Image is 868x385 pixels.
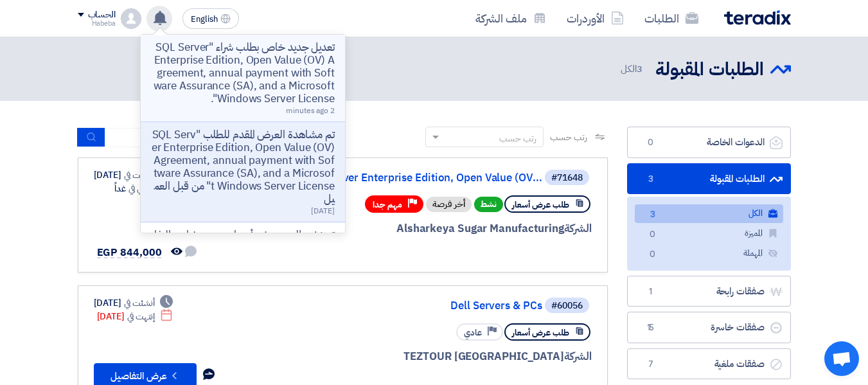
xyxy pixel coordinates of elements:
[124,168,155,182] span: أنشئت في
[627,127,791,158] a: الدعوات الخاصة0
[97,310,173,323] div: [DATE]
[127,310,155,323] span: إنتهت في
[151,229,335,255] p: تم نشر طلب عروض أسعار جديد - شاهد التفاصيل
[373,199,402,211] span: مهم جدا
[643,136,659,149] span: 0
[78,20,116,27] div: Habeba
[151,129,335,206] p: تم مشاهدة العرض المقدم للطلب "SQL Server Enterprise Edition, Open Value (OV) Agreement, annual pa...
[635,244,783,263] a: المهملة
[105,128,285,147] input: ابحث بعنوان أو رقم الطلب
[311,205,334,217] span: [DATE]
[114,182,173,195] div: غداً
[465,3,556,33] a: ملف الشركة
[426,197,472,212] div: أخر فرصة
[564,220,592,237] span: الشركة
[128,182,155,195] span: ينتهي في
[643,321,659,334] span: 15
[724,10,791,25] img: Teradix logo
[97,245,162,260] span: EGP 844,000
[627,163,791,195] a: الطلبات المقبولة3
[94,296,173,310] div: [DATE]
[645,208,660,222] span: 3
[283,220,592,237] div: Alsharkeya Sugar Manufacturing
[637,62,642,76] span: 3
[645,228,660,242] span: 0
[499,132,536,145] div: رتب حسب
[621,62,645,76] span: الكل
[124,296,155,310] span: أنشئت في
[550,130,587,144] span: رتب حسب
[151,41,335,105] p: تعديل جديد خاص بطلب شراء "SQL Server Enterprise Edition, Open Value (OV) Agreement, annual paymen...
[643,358,659,371] span: 7
[474,197,503,212] span: نشط
[94,168,173,182] div: [DATE]
[645,248,660,262] span: 0
[512,327,569,339] span: طلب عرض أسعار
[627,348,791,380] a: صفقات ملغية7
[286,105,335,116] span: 2 minutes ago
[643,173,659,186] span: 3
[182,8,239,29] button: English
[283,348,592,365] div: TEZTOUR [GEOGRAPHIC_DATA]
[512,199,569,211] span: طلب عرض أسعار
[285,300,542,312] a: Dell Servers & PCs
[643,285,659,298] span: 1
[285,172,542,184] a: SQL Server Enterprise Edition, Open Value (OV...
[635,204,783,223] a: الكل
[655,57,764,82] h2: الطلبات المقبولة
[551,174,583,183] div: #71648
[824,341,859,376] div: Open chat
[88,10,116,21] div: الحساب
[556,3,634,33] a: الأوردرات
[464,327,482,339] span: عادي
[191,15,218,24] span: English
[635,224,783,243] a: المميزة
[564,348,592,364] span: الشركة
[551,301,583,310] div: #60056
[634,3,709,33] a: الطلبات
[627,276,791,307] a: صفقات رابحة1
[627,312,791,343] a: صفقات خاسرة15
[121,8,141,29] img: profile_test.png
